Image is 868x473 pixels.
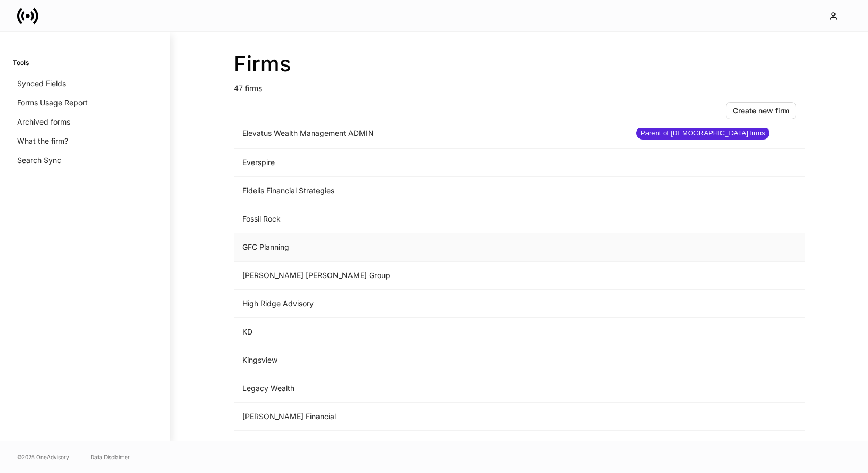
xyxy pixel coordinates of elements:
p: Forms Usage Report [17,97,88,108]
td: Kingsview [234,346,628,374]
button: Create new firm [726,102,796,119]
td: Everspire [234,149,628,177]
a: What the firm? [13,132,157,151]
td: High Ridge Advisory [234,290,628,318]
a: Search Sync [13,151,157,170]
p: Synced Fields [17,78,66,89]
td: Fidelis Financial Strategies [234,177,628,205]
td: Fossil Rock [234,205,628,233]
td: KD [234,318,628,346]
td: Legacy Wealth [234,374,628,403]
a: Forms Usage Report [13,93,157,112]
td: Elevatus Wealth Management ADMIN [234,118,628,149]
td: Marksman Wealth Management [234,431,628,459]
span: © 2025 OneAdvisory [17,453,69,461]
a: Archived forms [13,112,157,132]
div: Create new firm [733,107,789,115]
td: [PERSON_NAME] Financial [234,403,628,431]
h2: Firms [234,51,805,77]
a: Synced Fields [13,74,157,93]
p: Search Sync [17,155,61,166]
td: [PERSON_NAME] [PERSON_NAME] Group [234,262,628,290]
p: Archived forms [17,117,70,127]
a: Data Disclaimer [91,453,130,461]
p: What the firm? [17,136,68,146]
span: Parent of [DEMOGRAPHIC_DATA] firms [636,128,769,138]
p: 47 firms [234,77,805,94]
td: GFC Planning [234,233,628,262]
h6: Tools [13,58,29,68]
